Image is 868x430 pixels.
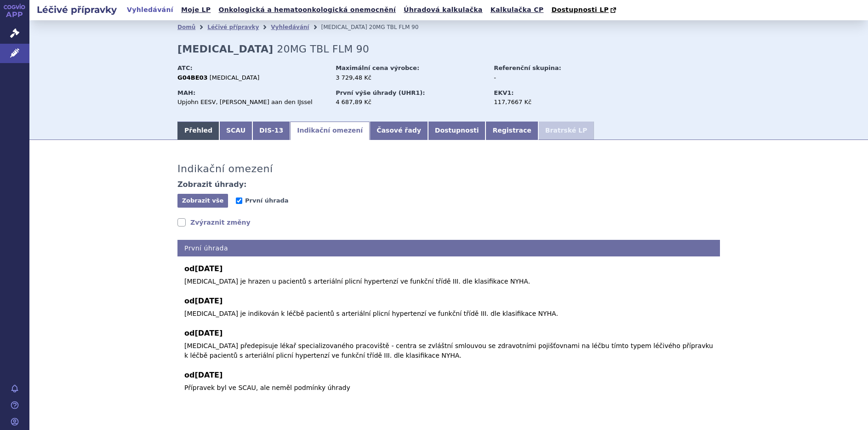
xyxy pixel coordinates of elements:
[177,218,251,227] a: Zvýraznit změny
[29,3,124,16] h2: Léčivé přípravky
[207,24,259,30] a: Léčivé přípravky
[236,198,242,204] input: První úhrada
[184,277,713,286] p: [MEDICAL_DATA] je hrazen u pacientů s arteriální plicní hypertenzí ve funkční třídě III. dle klas...
[336,89,425,96] strong: První výše úhrady (UHR1):
[252,122,290,140] a: DIS-13
[177,163,273,175] h3: Indikační omezení
[177,74,208,81] strong: G04BE03
[177,180,247,189] h4: Zobrazit úhrady:
[494,89,514,96] strong: EKV1:
[124,4,176,16] a: Vyhledávání
[177,240,720,257] h4: První úhrada
[548,4,621,17] a: Dostupnosti LP
[177,24,195,30] a: Domů
[184,309,713,319] p: [MEDICAL_DATA] je indikován k léčbě pacientů s arteriální plicní hypertenzí ve funkční třídě III....
[369,24,419,30] span: 20MG TBL FLM 90
[245,197,288,204] span: První úhrada
[177,98,327,106] div: Upjohn EESV, [PERSON_NAME] aan den IJssel
[336,64,419,71] strong: Maximální cena výrobce:
[194,296,223,305] span: [DATE]
[494,74,597,82] div: -
[178,4,213,16] a: Moje LP
[290,122,370,140] a: Indikační omezení
[177,122,219,140] a: Přehled
[551,6,609,13] span: Dostupnosti LP
[494,64,561,71] strong: Referenční skupina:
[184,263,713,274] b: od
[321,24,367,30] span: [MEDICAL_DATA]
[184,383,713,393] p: Přípravek byl ve SCAU, ale neměl podmínky úhrady
[370,122,428,140] a: Časové řady
[401,4,485,16] a: Úhradová kalkulačka
[177,89,195,96] strong: MAH:
[177,194,228,208] button: Zobrazit vše
[184,296,713,307] b: od
[494,98,597,106] div: 117,7667 Kč
[336,98,485,106] div: 4 687,89 Kč
[428,122,486,140] a: Dostupnosti
[194,329,223,337] span: [DATE]
[184,341,713,360] p: [MEDICAL_DATA] předepisuje lékař specializovaného pracoviště - centra se zvláštní smlouvou se zdr...
[184,370,713,381] b: od
[219,122,252,140] a: SCAU
[194,264,223,273] span: [DATE]
[177,43,273,55] strong: [MEDICAL_DATA]
[182,197,224,204] span: Zobrazit vše
[271,24,309,30] a: Vyhledávání
[485,122,538,140] a: Registrace
[177,64,193,71] strong: ATC:
[488,4,547,16] a: Kalkulačka CP
[210,74,260,81] span: [MEDICAL_DATA]
[194,371,223,379] span: [DATE]
[277,43,369,55] span: 20MG TBL FLM 90
[336,74,485,82] div: 3 729,48 Kč
[184,328,713,339] b: od
[216,4,399,16] a: Onkologická a hematoonkologická onemocnění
